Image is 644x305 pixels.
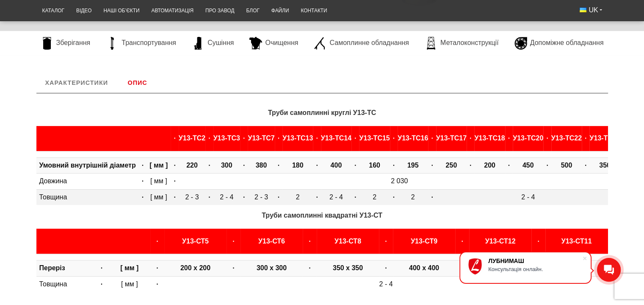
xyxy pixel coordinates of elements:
[282,189,313,205] td: 2
[180,264,210,271] b: 200 х 200
[36,276,95,292] td: Товщина
[295,3,333,19] a: Контакти
[257,264,287,271] b: 300 х 300
[546,162,548,169] strong: ·
[409,264,439,271] b: 400 х 400
[316,193,318,201] strong: ·
[329,38,409,48] span: Самоплинне обладнання
[208,162,210,169] strong: ·
[580,8,586,12] img: Українська
[122,38,176,48] span: Транспортування
[245,37,302,50] a: Очищення
[440,38,498,48] span: Металоконструкції
[431,162,433,169] strong: ·
[179,173,620,189] td: 2 030
[546,134,548,142] strong: ·
[174,177,175,185] strong: ·
[470,134,471,142] strong: ·
[248,134,274,142] b: У13-ТС7
[510,37,608,50] a: Допоміжне обладнання
[333,264,363,271] b: 350 х 350
[488,257,582,264] div: ЛУБНИМАШ
[36,173,139,189] td: Довжина
[354,193,356,201] strong: ·
[146,173,171,189] td: [ мм ]
[331,162,342,169] b: 400
[265,38,298,48] span: Очищення
[199,3,240,19] a: Про завод
[262,212,382,219] strong: Труби самоплинні квадратні У13-СТ
[445,162,457,169] b: 250
[508,134,510,142] strong: ·
[36,3,70,19] a: Каталог
[265,3,295,19] a: Файли
[485,238,516,245] b: У13-СТ12
[179,189,205,205] td: 2 - 3
[385,238,387,245] strong: ·
[149,162,168,169] b: [ мм ]
[393,134,395,142] strong: ·
[268,109,376,116] strong: Труби самоплинні круглі У13-ТС
[359,134,390,142] b: У13-ТС15
[513,134,543,142] b: У13-ТС20
[474,134,505,142] b: У13-ТС18
[278,193,279,201] strong: ·
[537,238,539,245] strong: ·
[36,37,95,50] a: Зберігання
[309,264,310,271] strong: ·
[70,3,97,19] a: Відео
[39,264,65,271] b: Переріз
[146,189,171,205] td: [ мм ]
[208,134,210,142] strong: ·
[213,134,240,142] b: У13-ТС3
[393,193,395,201] strong: ·
[589,134,620,142] b: У13-ТС34
[561,162,572,169] b: 500
[182,238,209,245] b: У13-СТ5
[101,264,102,271] strong: ·
[561,238,592,245] b: У13-СТ11
[248,189,274,205] td: 2 - 3
[316,162,318,169] strong: ·
[359,189,390,205] td: 2
[551,134,582,142] b: У13-ТС22
[174,162,175,169] strong: ·
[436,189,620,205] td: 2 - 4
[369,162,380,169] b: 160
[164,276,608,292] td: 2 - 4
[142,162,144,169] strong: ·
[354,134,356,142] strong: ·
[585,162,586,169] strong: ·
[156,264,158,271] strong: ·
[278,162,279,169] strong: ·
[393,162,395,169] strong: ·
[256,162,267,169] b: 380
[530,38,604,48] span: Допоміжне обладнання
[232,238,234,245] strong: ·
[243,193,245,201] strong: ·
[119,73,156,93] a: Опис
[461,238,463,245] strong: ·
[174,193,175,201] strong: ·
[354,162,356,169] strong: ·
[431,193,433,201] strong: ·
[484,162,495,169] b: 200
[156,280,158,288] strong: ·
[574,3,608,18] button: UK
[278,134,279,142] strong: ·
[310,37,413,50] a: Самоплинне обладнання
[309,238,310,245] strong: ·
[522,162,534,169] b: 450
[585,134,586,142] strong: ·
[243,162,245,169] strong: ·
[258,238,285,245] b: У13-СТ6
[232,264,234,271] strong: ·
[188,37,238,50] a: Сушіння
[407,162,419,169] b: 195
[398,189,428,205] td: 2
[589,6,598,15] span: UK
[398,134,428,142] b: У13-ТС16
[213,189,240,205] td: 2 - 4
[174,134,175,142] strong: ·
[186,162,198,169] b: 220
